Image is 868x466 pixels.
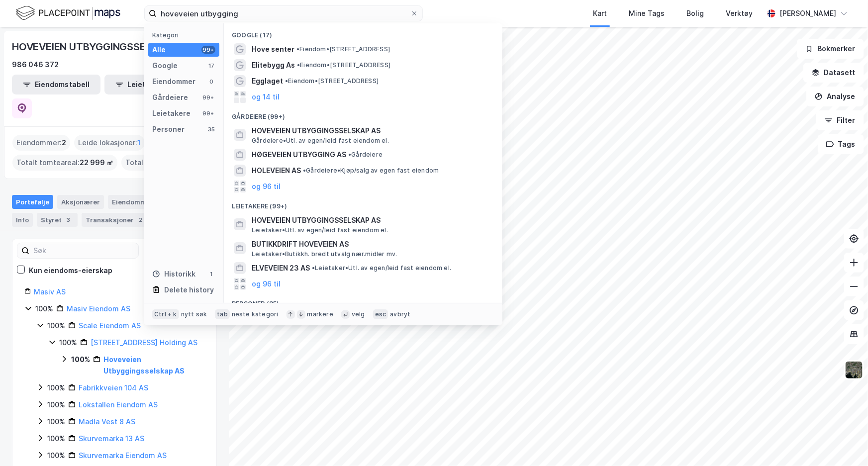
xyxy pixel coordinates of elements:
div: Leide lokasjoner : [74,135,145,151]
div: avbryt [390,310,410,318]
span: Gårdeiere • Utl. av egen/leid fast eiendom el. [252,137,389,145]
div: HOVEVEIEN UTBYGGINGSSELSKAP AS [12,39,194,55]
iframe: Chat Widget [818,418,868,466]
div: Info [12,213,33,227]
div: velg [352,310,365,318]
span: • [348,151,351,158]
div: Leietakere [152,107,191,119]
a: Skurvemarka Eiendom AS [79,451,167,460]
div: Leietakere (99+) [224,194,502,212]
a: Masiv AS [34,287,66,296]
a: Lokstallen Eiendom AS [79,400,158,409]
span: 2 [62,137,66,149]
div: 1 [207,270,215,278]
span: Eiendom • [STREET_ADDRESS] [296,45,390,53]
button: Analyse [806,87,864,106]
div: Google [152,60,178,72]
button: Filter [816,110,864,130]
a: [STREET_ADDRESS] Holding AS [91,338,197,347]
div: Portefølje [12,195,53,209]
div: Eiendommer : [12,135,70,151]
a: Skurvemarka 13 AS [79,434,144,443]
div: Google (17) [224,23,502,41]
span: Hove senter [252,43,294,55]
span: Leietaker • Butikkh. bredt utvalg nær.midler mv. [252,250,397,258]
div: Verktøy [726,7,753,19]
div: 99+ [201,93,215,101]
span: ELVEVEIEN 23 AS [252,262,310,274]
div: 17 [207,62,215,70]
div: Aksjonærer [57,195,104,209]
div: Gårdeiere (99+) [224,105,502,123]
div: Ctrl + k [152,309,179,319]
div: 35 [207,125,215,133]
div: Eiendommer [108,195,169,209]
span: BUTIKKDRIFT HOVEVEIEN AS [252,238,490,250]
div: markere [307,310,333,318]
input: Søk [29,243,138,258]
a: Madla Vest 8 AS [79,417,135,426]
div: 0 [207,78,215,86]
a: Masiv Eiendom AS [67,304,130,313]
div: Kun eiendoms-eierskap [29,265,112,277]
span: Eiendom • [STREET_ADDRESS] [285,77,379,85]
span: • [297,61,300,69]
button: Leietakertabell [104,75,193,94]
span: Elitebygg As [252,59,295,71]
a: Scale Eiendom AS [79,321,141,330]
button: Bokmerker [797,39,864,59]
div: 2 [136,215,146,225]
div: Personer [152,123,185,135]
div: 99+ [201,109,215,117]
div: 99+ [201,46,215,54]
div: 100% [59,337,77,349]
div: Totalt byggareal : [121,155,202,171]
div: Mine Tags [629,7,665,19]
button: og 96 til [252,181,281,192]
input: Søk på adresse, matrikkel, gårdeiere, leietakere eller personer [157,6,410,21]
div: 100% [47,320,65,332]
div: Eiendommer [152,76,195,88]
span: Leietaker • Utl. av egen/leid fast eiendom el. [252,226,388,234]
div: Transaksjoner [82,213,150,227]
div: nytt søk [181,310,207,318]
div: 986 046 372 [12,59,59,71]
div: 100% [35,303,53,315]
span: HØGEVEIEN UTBYGGING AS [252,149,346,161]
div: tab [215,309,230,319]
div: Kontrollprogram for chat [818,418,868,466]
div: Alle [152,44,166,56]
span: Gårdeiere [348,151,383,159]
span: • [312,264,315,272]
span: HOLEVEIEN AS [252,165,301,177]
div: 100% [47,433,65,445]
div: Bolig [686,7,704,19]
div: Gårdeiere [152,92,188,103]
button: og 96 til [252,278,281,290]
div: Historikk [152,268,195,280]
a: Hoveveien Utbyggingsselskap AS [103,355,185,375]
img: 9k= [845,361,864,379]
div: Totalt tomteareal : [12,155,117,171]
button: og 14 til [252,91,280,103]
div: Kart [593,7,607,19]
span: HOVEVEIEN UTBYGGINGSSELSKAP AS [252,214,490,226]
div: [PERSON_NAME] [779,7,836,19]
div: Personer (35) [224,292,502,310]
button: Eiendomstabell [12,75,100,94]
div: Styret [37,213,78,227]
div: Kategori [152,31,219,39]
span: • [296,45,299,53]
div: esc [373,309,388,319]
button: Datasett [803,63,864,83]
div: 100% [71,354,90,366]
span: Gårdeiere • Kjøp/salg av egen fast eiendom [303,167,439,175]
div: 100% [47,382,65,394]
a: Fabrikkveien 104 AS [79,383,148,392]
div: 100% [47,450,65,462]
span: 22 999 ㎡ [80,157,113,169]
img: logo.f888ab2527a4732fd821a326f86c7f29.svg [16,4,120,22]
span: • [285,77,288,85]
span: Leietaker • Utl. av egen/leid fast eiendom el. [312,264,451,272]
span: 1 [137,137,141,149]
